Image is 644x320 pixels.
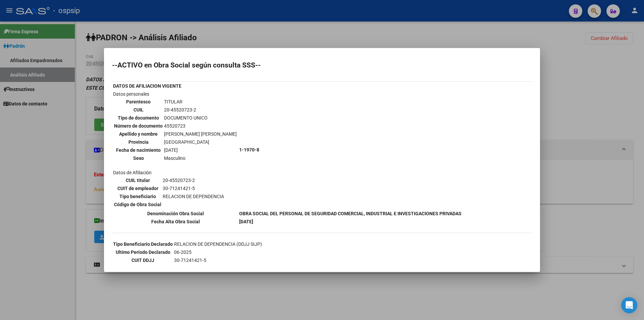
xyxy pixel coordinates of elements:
th: Ultimo Período Declarado [113,248,173,256]
th: Sexo [114,154,163,162]
h2: --ACTIVO en Obra Social según consulta SSS-- [112,62,532,68]
th: CUIT DDJJ [113,257,173,264]
td: [DATE] [164,146,237,154]
th: Fecha Alta Obra Social [113,218,238,225]
td: 30-71241421-5 [174,257,411,264]
th: Parentesco [114,98,163,105]
th: Código de Obra Social [114,201,162,208]
b: OBRA SOCIAL DEL PERSONAL DE SEGURIDAD COMERCIAL, INDUSTRIAL E INVESTIGACIONES PRIVADAS [239,211,462,216]
td: RELACION DE DEPENDENCIA (DDJJ SIJP) [174,240,411,248]
th: CUIL titular [114,177,162,184]
th: CUIL [114,106,163,113]
td: Datos personales Datos de Afiliación [113,90,238,209]
td: Masculino [164,154,237,162]
div: Open Intercom Messenger [621,297,637,313]
td: DOCUMENTO UNICO [164,114,237,122]
th: Apellido y nombre [114,130,163,138]
td: 06-2025 [174,248,411,256]
th: Tipo Beneficiario Declarado [113,240,173,248]
th: Provincia [114,138,163,146]
td: 20-45520723-2 [162,177,224,184]
td: RELACION DE DEPENDENCIA [162,193,224,200]
td: 20-45520723-2 [164,106,237,113]
b: [DATE] [239,219,253,224]
th: Fecha de nacimiento [114,146,163,154]
th: Denominación Obra Social [113,210,238,217]
td: 45520723 [164,122,237,130]
th: Tipo de documento [114,114,163,122]
td: TITULAR [164,98,237,105]
td: 30-71241421-5 [162,185,224,192]
td: [GEOGRAPHIC_DATA] [164,138,237,146]
th: Número de documento [114,122,163,130]
th: Tipo beneficiario [114,193,162,200]
b: 1-1970-8 [239,147,259,152]
th: CUIT de empleador [114,185,162,192]
td: [PERSON_NAME] [PERSON_NAME] [164,130,237,138]
b: DATOS DE AFILIACION VIGENTE [113,83,181,89]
